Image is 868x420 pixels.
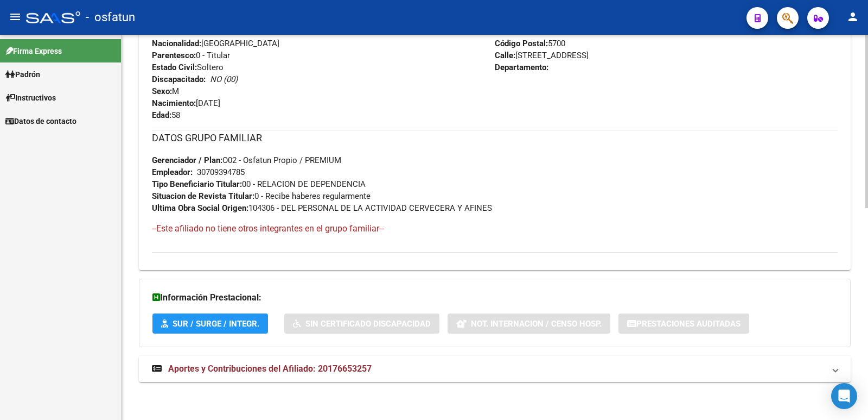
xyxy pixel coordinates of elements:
span: DU - DOCUMENTO UNICO 17665325 [152,27,326,36]
strong: Nacionalidad: [152,39,201,48]
strong: Departamento: [495,62,548,72]
div: 30709394785 [197,166,245,178]
span: Datos de contacto [5,115,76,127]
strong: Ultima Obra Social Origen: [152,203,248,213]
strong: Gerenciador / Plan: [152,155,222,165]
button: Not. Internacion / Censo Hosp. [448,314,610,334]
span: 0 - Titular [152,51,230,60]
span: Prestaciones Auditadas [636,319,741,329]
strong: Parentesco: [152,51,196,60]
span: 104306 - DEL PERSONAL DE LA ACTIVIDAD CERVECERA Y AFINES [152,203,492,213]
mat-icon: person [846,10,859,23]
span: Instructivos [5,92,56,104]
span: [GEOGRAPHIC_DATA] [152,39,279,48]
button: Sin Certificado Discapacidad [284,314,439,334]
h3: DATOS GRUPO FAMILIAR [152,130,838,146]
span: [DATE] [152,98,220,108]
span: 0 - Recibe haberes regularmente [152,191,371,201]
span: 58 [152,110,180,120]
span: - osfatun [86,5,135,29]
h4: --Este afiliado no tiene otros integrantes en el grupo familiar-- [152,223,838,235]
span: O02 - Osfatun Propio / PREMIUM [152,155,341,165]
strong: Calle: [495,51,515,60]
span: 00 - RELACION DE DEPENDENCIA [152,179,366,189]
strong: Discapacitado: [152,74,206,84]
strong: Documento: [152,27,195,36]
div: Open Intercom Messenger [831,383,857,409]
strong: Localidad: [495,27,532,36]
span: [STREET_ADDRESS] [495,51,589,60]
button: SUR / SURGE / INTEGR. [152,314,268,334]
strong: Situacion de Revista Titular: [152,191,254,201]
strong: Sexo: [152,86,172,96]
h3: Información Prestacional: [152,290,837,305]
span: Sin Certificado Discapacidad [305,319,431,329]
strong: Tipo Beneficiario Titular: [152,179,242,189]
strong: Edad: [152,110,171,120]
span: Padrón [5,68,40,80]
button: Prestaciones Auditadas [618,314,749,334]
strong: Empleador: [152,167,193,177]
strong: Estado Civil: [152,62,197,72]
mat-icon: menu [9,10,22,23]
span: SAN LUIS [495,27,567,36]
span: 5700 [495,39,565,48]
span: Aportes y Contribuciones del Afiliado: 20176653257 [168,363,372,374]
span: SUR / SURGE / INTEGR. [173,319,259,329]
strong: Código Postal: [495,39,548,48]
strong: Nacimiento: [152,98,196,108]
span: Soltero [152,62,224,72]
i: NO (00) [210,74,238,84]
span: Not. Internacion / Censo Hosp. [471,319,602,329]
span: M [152,86,179,96]
span: Firma Express [5,45,62,57]
mat-expansion-panel-header: Aportes y Contribuciones del Afiliado: 20176653257 [139,356,851,382]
